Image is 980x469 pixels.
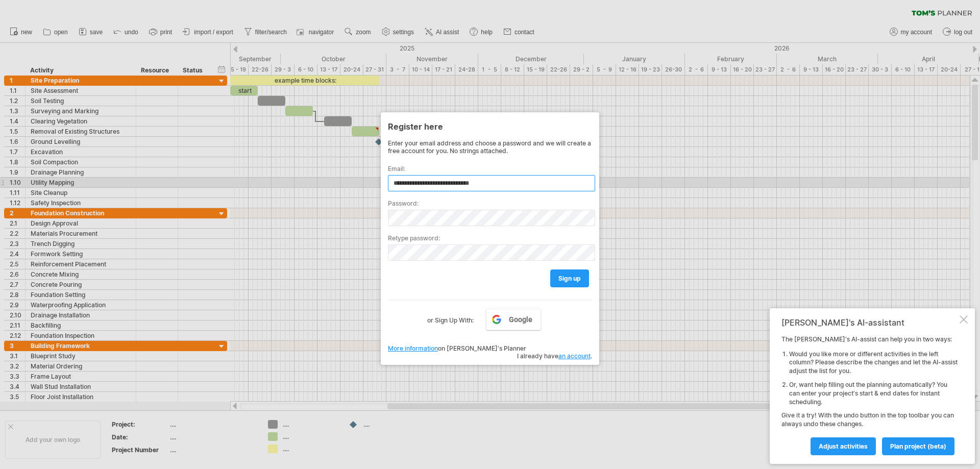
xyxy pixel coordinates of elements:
[789,381,958,406] li: Or, want help filling out the planning automatically? You can enter your project's start & end da...
[890,442,946,450] span: plan project (beta)
[811,437,876,455] a: Adjust activities
[517,352,592,360] span: I already have .
[388,344,526,352] span: on [PERSON_NAME]'s Planner
[388,165,592,172] label: Email:
[819,442,868,450] span: Adjust activities
[781,335,958,455] div: The [PERSON_NAME]'s AI-assist can help you in two ways: Give it a try! With the undo button in th...
[550,269,589,287] a: sign up
[388,139,592,155] div: Enter your email address and choose a password and we will create a free account for you. No stri...
[388,344,438,352] a: More information
[558,275,581,282] span: sign up
[388,117,592,135] div: Register here
[427,309,474,326] label: or Sign Up With:
[388,234,592,242] label: Retype password:
[882,437,954,455] a: plan project (beta)
[558,352,591,360] a: an account
[388,200,592,207] label: Password:
[781,317,958,328] div: [PERSON_NAME]'s AI-assistant
[486,309,541,330] a: Google
[789,350,958,376] li: Would you like more or different activities in the left column? Please describe the changes and l...
[509,315,532,324] span: Google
